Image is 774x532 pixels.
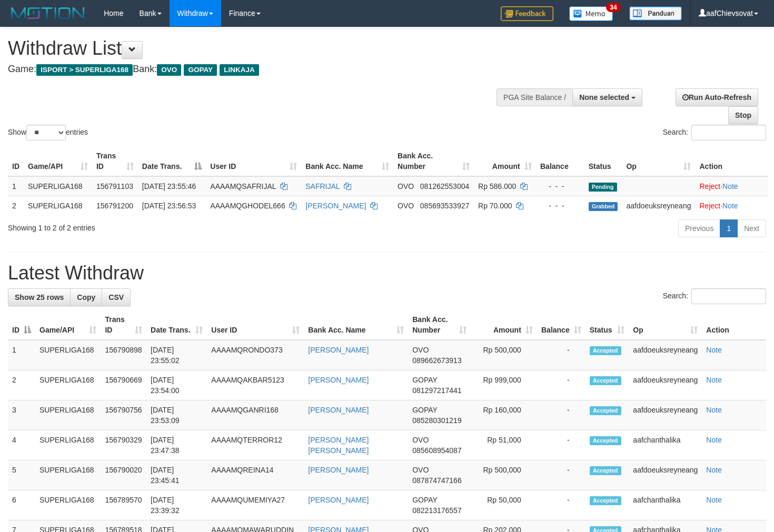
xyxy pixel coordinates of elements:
[207,370,304,400] td: AAAAMQAKBAR5123
[220,64,259,76] span: LINKAJA
[301,146,393,176] th: Bank Acc. Name: activate to sort column ascending
[92,146,138,176] th: Trans ID: activate to sort column ascending
[35,430,101,460] td: SUPERLIGA168
[207,460,304,490] td: AAAAMQREINA14
[15,293,64,302] span: Show 25 rows
[207,430,304,460] td: AAAAMQTERROR12
[722,182,738,190] a: Note
[590,376,621,385] span: Accepted
[728,106,758,124] a: Stop
[142,202,196,210] span: [DATE] 23:56:53
[8,370,35,400] td: 2
[412,386,461,395] span: Copy 081297217441 to clipboard
[8,430,35,460] td: 4
[146,460,207,490] td: [DATE] 23:45:41
[590,436,621,445] span: Accepted
[308,436,369,455] a: [PERSON_NAME] [PERSON_NAME]
[308,376,369,384] a: [PERSON_NAME]
[8,38,505,59] h1: Withdraw List
[537,430,586,460] td: -
[590,406,621,415] span: Accepted
[304,310,408,340] th: Bank Acc. Name: activate to sort column ascending
[8,218,315,233] div: Showing 1 to 2 of 2 entries
[96,182,133,190] span: 156791103
[706,376,722,384] a: Note
[590,346,621,355] span: Accepted
[24,146,92,176] th: Game/API: activate to sort column ascending
[695,146,768,176] th: Action
[474,146,536,176] th: Amount: activate to sort column ascending
[629,400,702,430] td: aafdoeuksreyneang
[305,202,366,210] a: [PERSON_NAME]
[572,88,642,106] button: None selected
[536,146,584,176] th: Balance
[8,146,24,176] th: ID
[102,288,131,306] a: CSV
[146,340,207,370] td: [DATE] 23:55:02
[678,219,720,237] a: Previous
[691,288,766,304] input: Search:
[629,370,702,400] td: aafdoeuksreyneang
[478,182,516,190] span: Rp 586.000
[8,288,71,306] a: Show 25 rows
[412,406,437,414] span: GOPAY
[146,370,207,400] td: [DATE] 23:54:00
[210,202,285,210] span: AAAAMQGHODEL666
[663,288,766,304] label: Search:
[412,506,461,515] span: Copy 082213176557 to clipboard
[101,310,146,340] th: Trans ID: activate to sort column ascending
[706,436,722,444] a: Note
[101,370,146,400] td: 156790669
[393,146,474,176] th: Bank Acc. Number: activate to sort column ascending
[589,183,617,192] span: Pending
[24,196,92,215] td: SUPERLIGA168
[420,202,469,210] span: Copy 085693533927 to clipboard
[101,460,146,490] td: 156790020
[35,340,101,370] td: SUPERLIGA168
[8,176,24,196] td: 1
[26,125,66,140] select: Showentries
[629,430,702,460] td: aafchanthalika
[412,376,437,384] span: GOPAY
[589,202,618,211] span: Grabbed
[471,430,537,460] td: Rp 51,000
[412,346,429,354] span: OVO
[206,146,301,176] th: User ID: activate to sort column ascending
[737,219,766,237] a: Next
[8,64,505,75] h4: Game: Bank:
[478,202,512,210] span: Rp 70.000
[691,125,766,140] input: Search:
[569,6,613,21] img: Button%20Memo.svg
[308,406,369,414] a: [PERSON_NAME]
[146,490,207,520] td: [DATE] 23:39:32
[35,400,101,430] td: SUPERLIGA168
[96,202,133,210] span: 156791200
[8,400,35,430] td: 3
[537,400,586,430] td: -
[210,182,276,190] span: AAAAMQSAFRIJAL
[412,436,429,444] span: OVO
[36,64,133,76] span: ISPORT > SUPERLIGA168
[207,400,304,430] td: AAAAMQGANRI168
[537,310,586,340] th: Balance: activate to sort column ascending
[497,88,572,106] div: PGA Site Balance /
[722,202,738,210] a: Note
[702,310,766,340] th: Action
[412,356,461,365] span: Copy 089662673913 to clipboard
[471,340,537,370] td: Rp 500,000
[101,490,146,520] td: 156789570
[412,476,461,485] span: Copy 087874747166 to clipboard
[695,176,768,196] td: ·
[537,460,586,490] td: -
[8,340,35,370] td: 1
[101,430,146,460] td: 156790329
[8,263,766,284] h1: Latest Withdraw
[8,5,88,21] img: MOTION_logo.png
[471,460,537,490] td: Rp 500,000
[408,310,471,340] th: Bank Acc. Number: activate to sort column ascending
[101,400,146,430] td: 156790756
[537,490,586,520] td: -
[579,93,629,102] span: None selected
[537,370,586,400] td: -
[471,370,537,400] td: Rp 999,000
